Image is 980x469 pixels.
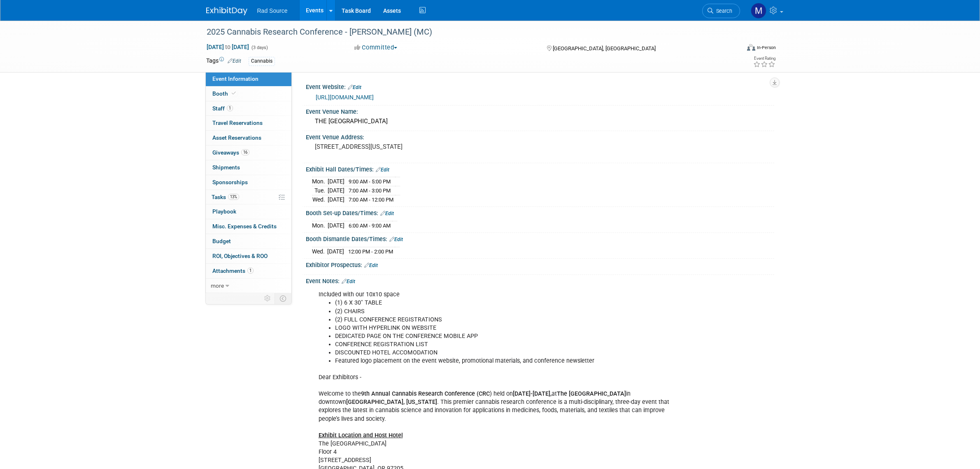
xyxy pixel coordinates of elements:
[206,7,247,15] img: ExhibitDay
[212,194,239,200] span: Tasks
[312,195,328,204] td: Wed.
[319,432,403,439] u: Exhibit Location and Host Hotel
[251,45,268,50] span: (3 days)
[206,234,291,249] a: Budget
[211,282,224,289] span: more
[306,131,774,141] div: Event Venue Address:
[306,163,774,174] div: Exhibit Hall Dates/Times:
[335,357,679,365] li: Featured logo placement on the event website, promotional materials, and conference newsletter
[306,259,774,270] div: Exhibitor Prospectus:
[328,177,345,186] td: [DATE]
[206,56,241,66] td: Tags
[312,221,328,230] td: Mon.
[376,167,389,173] a: Edit
[312,247,327,256] td: Wed.
[212,105,233,112] span: Staff
[389,237,403,242] a: Edit
[335,349,679,357] li: DISCOUNTED HOTEL ACCOMODATION
[702,4,740,18] a: Search
[751,3,766,19] img: Melissa Conboy
[328,195,345,204] td: [DATE]
[212,179,248,185] span: Sponsorships
[348,84,361,90] a: Edit
[212,134,261,141] span: Asset Reservations
[228,194,239,200] span: 13%
[327,247,344,256] td: [DATE]
[227,105,233,111] span: 1
[380,211,394,216] a: Edit
[206,264,291,278] a: Attachments1
[328,221,345,230] td: [DATE]
[212,75,258,82] span: Event Information
[206,72,291,86] a: Event Information
[257,7,288,14] span: Rad Source
[312,186,328,195] td: Tue.
[348,249,393,255] span: 12:00 PM - 2:00 PM
[206,131,291,145] a: Asset Reservations
[212,120,263,126] span: Travel Reservations
[212,164,240,171] span: Shipments
[335,324,679,332] li: LOGO WITH HYPERLINK ON WEBSITE
[275,293,291,304] td: Toggle Event Tabs
[691,43,776,55] div: Event Format
[513,390,552,397] b: [DATE]-[DATE],
[212,223,277,230] span: Misc. Expenses & Credits
[241,149,249,155] span: 16
[206,145,291,160] a: Giveaways16
[206,279,291,293] a: more
[312,115,768,128] div: THE [GEOGRAPHIC_DATA]
[335,299,679,307] li: (1) 6 X 30" TABLE
[212,90,237,97] span: Booth
[328,186,345,195] td: [DATE]
[212,267,254,274] span: Attachments
[342,279,355,284] a: Edit
[306,233,774,244] div: Booth Dismantle Dates/Times:
[206,249,291,263] a: ROI, Objectives & ROO
[364,263,378,268] a: Edit
[206,43,249,51] span: [DATE] [DATE]
[206,190,291,204] a: Tasks13%
[306,275,774,286] div: Event Notes:
[212,149,249,156] span: Giveaways
[247,267,254,274] span: 1
[335,307,679,316] li: (2) CHAIRS
[228,58,241,64] a: Edit
[206,175,291,190] a: Sponsorships
[206,204,291,219] a: Playbook
[747,44,755,51] img: Format-Inperson.png
[351,43,400,52] button: Committed
[212,208,236,215] span: Playbook
[349,188,391,194] span: 7:00 AM - 3:00 PM
[212,253,268,259] span: ROI, Objectives & ROO
[306,207,774,218] div: Booth Set-up Dates/Times:
[232,91,236,96] i: Booth reservation complete
[349,178,391,185] span: 9:00 AM - 5:00 PM
[206,219,291,234] a: Misc. Expenses & Credits
[206,116,291,130] a: Travel Reservations
[557,390,626,397] b: The [GEOGRAPHIC_DATA]
[206,101,291,116] a: Staff1
[349,197,393,203] span: 7:00 AM - 12:00 PM
[306,106,774,116] div: Event Venue Name:
[346,399,437,406] b: [GEOGRAPHIC_DATA], [US_STATE]
[713,8,732,14] span: Search
[249,57,275,66] div: Cannabis
[753,56,775,61] div: Event Rating
[204,25,728,40] div: 2025 Cannabis Research Conference - [PERSON_NAME] (MC)
[261,293,275,304] td: Personalize Event Tab Strip
[312,177,328,186] td: Mon.
[361,390,490,397] b: 9th Annual Cannabis Research Conference (CRC
[315,143,492,150] pre: [STREET_ADDRESS][US_STATE]
[335,332,679,340] li: DEDICATED PAGE ON THE CONFERENCE MOBILE APP
[757,45,776,51] div: In-Person
[206,87,291,101] a: Booth
[306,81,774,91] div: Event Website:
[335,340,679,349] li: CONFERENCE REGISTRATION LIST
[335,316,679,324] li: (2) FULL CONFERENCE REGISTRATIONS
[206,160,291,175] a: Shipments
[316,94,374,101] a: [URL][DOMAIN_NAME]
[212,238,231,244] span: Budget
[224,44,232,50] span: to
[553,45,656,52] span: [GEOGRAPHIC_DATA], [GEOGRAPHIC_DATA]
[349,223,391,229] span: 6:00 AM - 9:00 AM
